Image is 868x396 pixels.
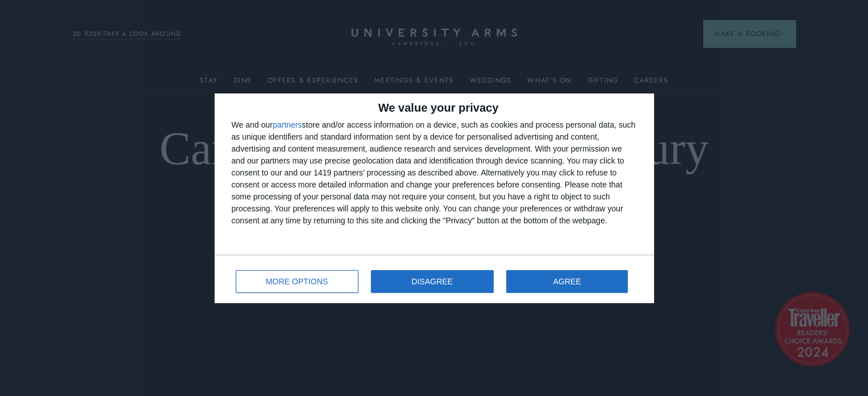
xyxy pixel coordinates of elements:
button: MORE OPTIONS [236,270,358,293]
div: qc-cmp2-ui [215,93,654,303]
button: AGREE [506,270,628,293]
button: DISAGREE [371,270,494,293]
div: We and our store and/or access information on a device, such as cookies and process personal data... [232,119,637,227]
h2: We value your privacy [232,102,637,113]
span: MORE OPTIONS [266,277,328,285]
span: AGREE [553,277,581,285]
span: DISAGREE [411,277,453,285]
button: partners [273,121,302,129]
